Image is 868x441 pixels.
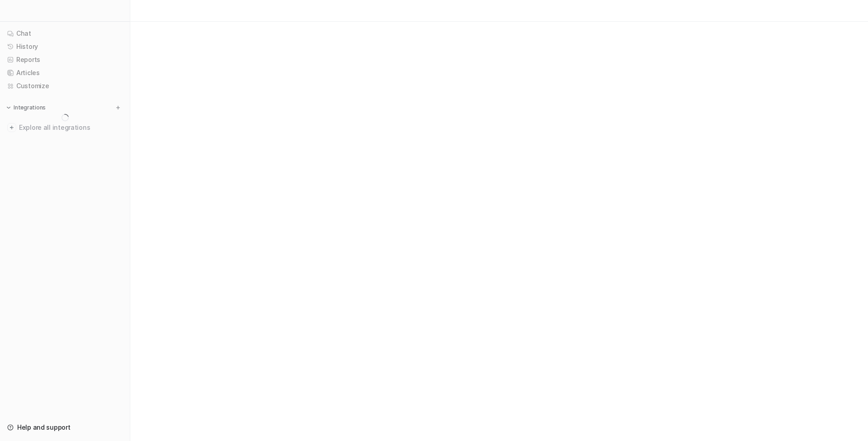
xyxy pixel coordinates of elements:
p: Integrations [14,104,46,111]
a: Customize [4,80,126,92]
a: History [4,40,126,53]
button: Integrations [4,103,48,112]
span: Explore all integrations [19,120,123,135]
a: Articles [4,66,126,79]
a: Chat [4,27,126,40]
img: expand menu [5,104,12,111]
img: explore all integrations [7,123,16,132]
a: Reports [4,53,126,66]
img: menu_add.svg [115,104,121,111]
a: Help and support [4,421,126,434]
a: Explore all integrations [4,121,126,134]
